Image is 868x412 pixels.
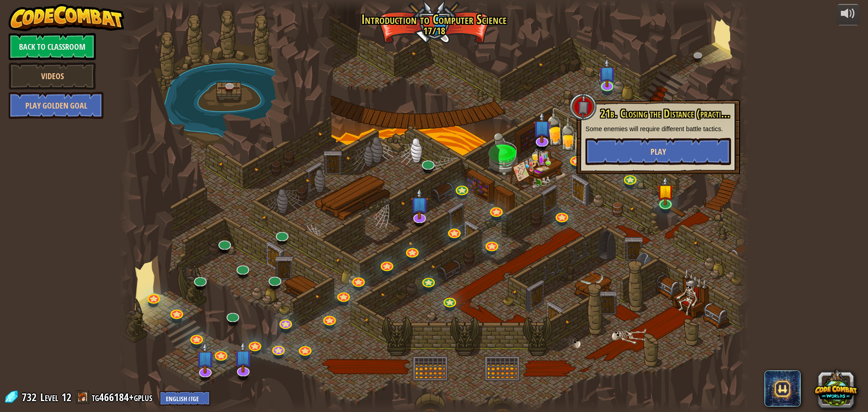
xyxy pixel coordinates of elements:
[837,4,859,25] button: Adjust volume
[22,390,39,404] span: 732
[196,342,214,374] img: level-banner-unstarted-subscriber.png
[9,62,96,90] a: Videos
[40,390,58,405] span: Level
[234,341,253,373] img: level-banner-unstarted-subscriber.png
[651,146,666,157] span: Play
[9,4,124,31] img: CodeCombat - Learn how to code by playing a game
[92,390,155,404] a: tg466184+gplus
[533,112,551,143] img: level-banner-unstarted-subscriber.png
[585,124,731,133] p: Some enemies will require different battle tactics.
[9,33,96,60] a: Back to Classroom
[600,106,731,121] span: 21b. Closing the Distance (practice)
[410,188,429,219] img: level-banner-unstarted-subscriber.png
[61,390,71,404] span: 12
[599,58,616,87] img: level-banner-unstarted-subscriber.png
[657,176,674,205] img: level-banner-started.png
[9,92,104,119] a: Play Golden Goal
[585,138,731,165] button: Play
